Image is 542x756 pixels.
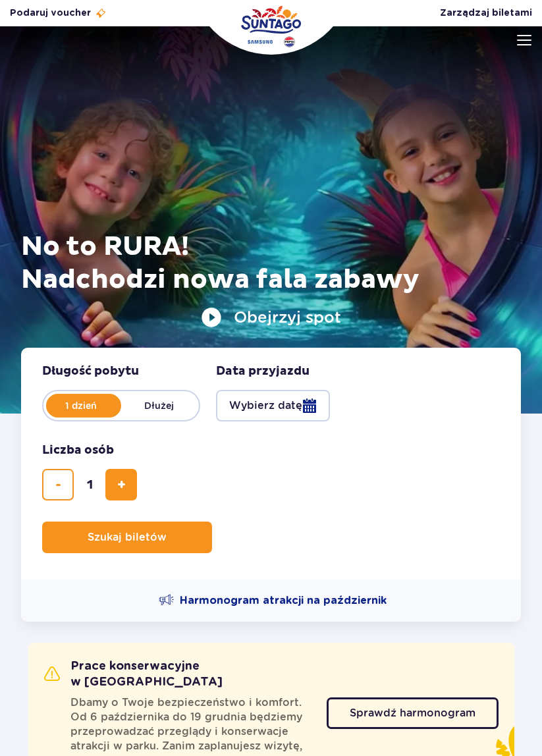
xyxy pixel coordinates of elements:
[216,390,330,421] button: Wybierz datę
[10,7,91,20] span: Podaruj voucher
[105,469,137,500] button: dodaj bilet
[21,348,521,580] form: Planowanie wizyty w Park of Poland
[180,593,387,608] span: Harmonogram atrakcji na październik
[88,531,167,543] span: Szukaj biletów
[327,697,499,729] a: Sprawdź harmonogram
[43,392,119,419] label: 1 dzień
[350,708,475,718] span: Sprawdź harmonogram
[159,593,387,608] a: Harmonogram atrakcji na październik
[201,307,341,328] button: Obejrzyj spot
[42,469,74,500] button: usuń bilet
[121,392,196,419] label: Dłużej
[74,469,105,500] input: liczba biletów
[10,7,107,20] a: Podaruj voucher
[21,230,521,296] h1: No to RURA! Nadchodzi nowa fala zabawy
[517,35,531,45] img: Open menu
[216,364,310,379] span: Data przyjazdu
[44,659,327,690] h2: Prace konserwacyjne w [GEOGRAPHIC_DATA]
[42,364,139,379] span: Długość pobytu
[42,443,114,458] span: Liczba osób
[440,7,532,20] a: Zarządzaj biletami
[42,522,212,553] button: Szukaj biletów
